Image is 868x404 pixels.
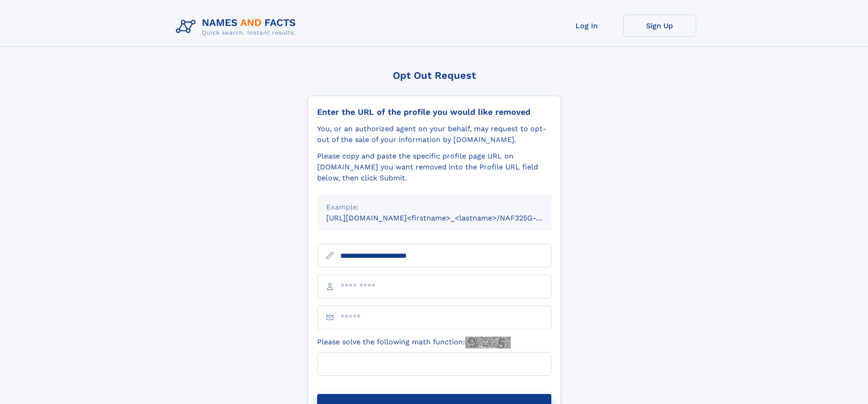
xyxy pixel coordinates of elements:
div: Opt Out Request [308,70,561,81]
div: You, or an authorized agent on your behalf, may request to opt-out of the sale of your informatio... [317,123,551,145]
a: Log In [550,15,623,37]
a: Sign Up [623,15,696,37]
small: [URL][DOMAIN_NAME]<firstname>_<lastname>/NAF325G-xxxxxxxx [326,214,569,222]
label: Please solve the following math function: [317,337,511,348]
div: Please copy and paste the specific profile page URL on [DOMAIN_NAME] you want removed into the Pr... [317,151,551,184]
div: Enter the URL of the profile you would like removed [317,107,551,117]
img: Logo Names and Facts [172,15,303,39]
div: Example: [326,202,542,213]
